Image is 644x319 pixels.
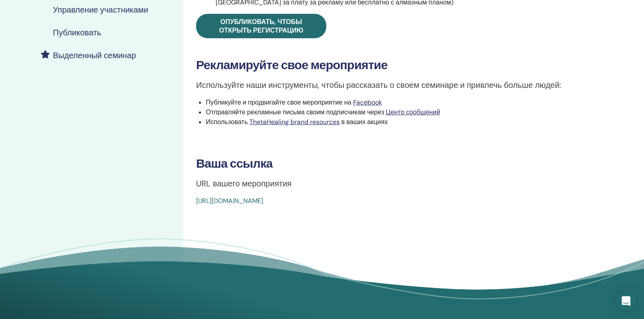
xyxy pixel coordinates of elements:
a: [URL][DOMAIN_NAME] [196,197,263,205]
p: URL вашего мероприятия [196,177,599,190]
a: Опубликовать, чтобы открыть регистрацию [196,14,326,38]
li: Использовать в ваших акциях [206,117,599,127]
div: Open Intercom Messenger [616,291,636,311]
h3: Ваша ссылка [196,156,599,171]
a: ThetaHealing brand resources [249,118,340,126]
h4: Управление участниками [53,5,148,15]
a: Центр сообщений [386,108,440,116]
h4: Выделенный семинар [53,50,136,60]
p: Используйте наши инструменты, чтобы рассказать о своем семинаре и привлечь больше людей: [196,79,599,91]
span: Опубликовать, чтобы открыть регистрацию [219,17,303,35]
li: Публикуйте и продвигайте свое мероприятие на [206,98,599,107]
li: Отправляйте рекламные письма своим подписчикам через [206,107,599,117]
h3: Рекламируйте свое мероприятие [196,58,599,72]
h4: Публиковать [53,28,101,37]
a: Facebook [353,98,382,107]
